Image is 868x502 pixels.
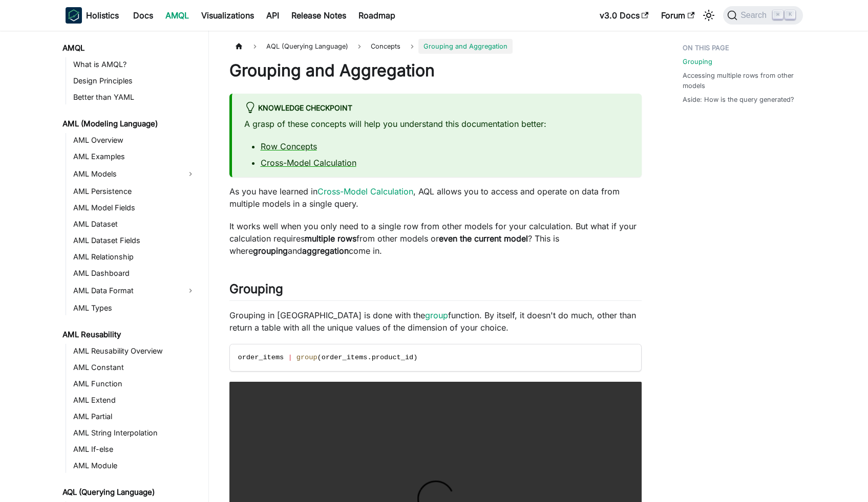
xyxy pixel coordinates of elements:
a: AMQL [59,41,200,55]
button: Expand sidebar category 'AML Models' [181,166,200,182]
strong: multiple rows [305,233,356,244]
b: Holistics [86,9,119,21]
a: AML Examples [70,149,200,164]
a: AML Dataset [70,217,200,231]
a: Visualizations [195,7,260,24]
a: AML Dataset Fields [70,233,200,248]
a: Roadmap [352,7,401,24]
span: Concepts [371,42,400,50]
a: v3.0 Docs [594,7,655,24]
a: AML Data Format [70,282,181,299]
a: AML If-else [70,442,200,456]
h1: Grouping and Aggregation [229,60,642,81]
a: Home page [229,39,249,54]
a: AML Model Fields [70,201,200,215]
nav: Docs sidebar [55,31,209,502]
a: AML Relationship [70,250,200,264]
a: AMQL [159,7,195,24]
kbd: K [785,10,795,19]
nav: Breadcrumbs [229,39,642,54]
span: AQL (Querying Language) [261,39,353,54]
span: . [367,354,371,361]
span: order_items [238,354,284,361]
a: AML Extend [70,393,200,407]
p: A grasp of these concepts will help you understand this documentation better: [244,118,629,130]
div: Knowledge Checkpoint [244,102,629,115]
span: ( [317,354,322,361]
a: Accessing multiple rows from other models [683,71,797,90]
button: Search (Command+K) [723,6,802,25]
button: Switch between dark and light mode (currently light mode) [701,7,717,24]
strong: aggregation [302,246,349,256]
button: Expand sidebar category 'AML Data Format' [181,282,200,299]
span: order_items [322,354,368,361]
a: AML Function [70,377,200,391]
a: Release Notes [285,7,352,24]
a: What is AMQL? [70,57,200,72]
a: Design Principles [70,74,200,88]
a: API [260,7,285,24]
a: AML Persistence [70,184,200,199]
span: | [288,354,292,361]
span: Search [737,11,773,20]
a: Cross-Model Calculation [261,158,356,168]
strong: grouping [253,246,288,256]
a: Grouping [683,57,712,67]
a: AML String Interpolation [70,426,200,440]
a: Forum [655,7,701,24]
a: AML Overview [70,133,200,147]
a: Row Concepts [261,141,317,151]
strong: even the current model [439,233,528,244]
a: AML (Modeling Language) [59,117,200,131]
span: Grouping and Aggregation [418,39,513,54]
p: As you have learned in , AQL allows you to access and operate on data from multiple models in a s... [229,185,642,210]
a: AML Types [70,301,200,315]
a: Concepts [366,39,406,54]
a: Better than YAML [70,90,200,104]
img: Holistics [66,7,82,24]
a: group [425,310,448,320]
h2: Grouping [229,281,642,301]
a: AML Partial [70,409,200,424]
a: AML Constant [70,360,200,375]
a: Docs [127,7,159,24]
a: AML Models [70,166,181,182]
kbd: ⌘ [773,10,783,19]
a: AML Module [70,459,200,473]
span: ) [413,354,417,361]
a: AML Reusability Overview [70,344,200,358]
p: It works well when you only need to a single row from other models for your calculation. But what... [229,220,642,257]
a: Cross-Model Calculation [317,186,413,197]
span: product_id [372,354,414,361]
a: HolisticsHolistics [66,7,119,24]
a: Aside: How is the query generated? [683,95,794,104]
span: group [297,354,317,361]
a: AQL (Querying Language) [59,485,200,499]
a: AML Reusability [59,328,200,342]
a: AML Dashboard [70,266,200,280]
p: Grouping in [GEOGRAPHIC_DATA] is done with the function. By itself, it doesn't do much, other tha... [229,309,642,334]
